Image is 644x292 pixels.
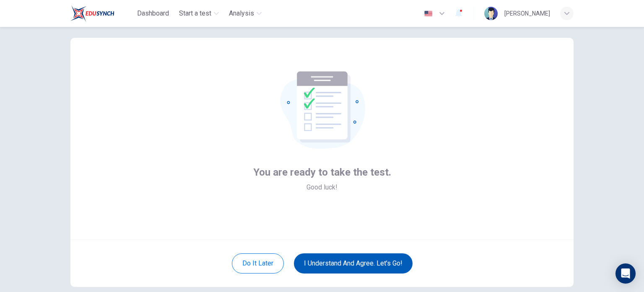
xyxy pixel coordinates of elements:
span: You are ready to take the test. [253,166,391,179]
div: [PERSON_NAME] [504,8,550,18]
img: EduSynch logo [70,5,114,22]
button: Do it later [232,253,284,274]
button: Dashboard [134,6,172,21]
img: en [423,11,434,17]
span: Start a test [179,8,211,18]
span: Analysis [229,8,254,18]
button: Analysis [226,6,265,21]
button: I understand and agree. Let’s go! [294,253,413,274]
div: Open Intercom Messenger [615,263,636,284]
span: Dashboard [137,8,169,18]
img: Profile picture [484,7,498,20]
a: EduSynch logo [70,5,134,22]
button: Start a test [176,6,222,21]
span: Good luck! [306,182,338,192]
